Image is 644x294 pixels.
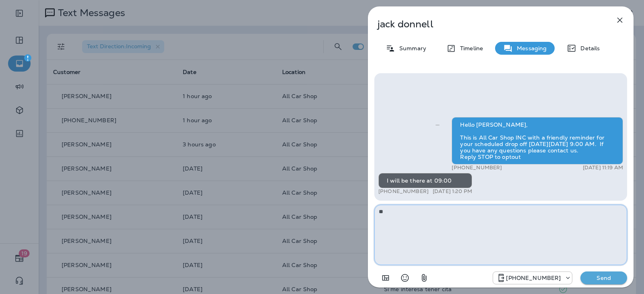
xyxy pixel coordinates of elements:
p: Timeline [456,45,483,51]
span: Sent [436,121,440,128]
p: Details [576,45,600,51]
div: I will be there at 09:00 [378,173,472,188]
p: [PHONE_NUMBER] [378,188,429,195]
div: +1 (689) 265-4479 [493,273,572,283]
p: Send [587,274,621,282]
button: Send [580,271,627,284]
p: Messaging [513,45,547,51]
button: Add in a premade template [378,270,394,286]
p: Summary [395,45,426,51]
p: [PHONE_NUMBER] [506,275,561,281]
p: [DATE] 1:20 PM [433,188,472,195]
p: [DATE] 11:19 AM [583,164,623,171]
p: jack donnell [378,19,597,30]
p: [PHONE_NUMBER] [452,164,502,171]
button: Select an emoji [397,270,413,286]
div: Hello [PERSON_NAME], This is All Car Shop INC with a friendly reminder for your scheduled drop of... [452,117,623,164]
